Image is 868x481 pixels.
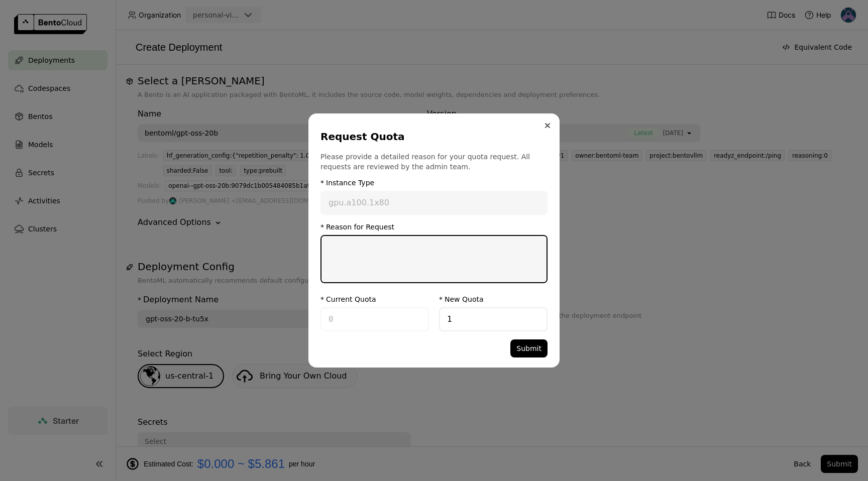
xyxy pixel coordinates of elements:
[326,223,394,231] div: Reason for Request
[326,295,376,303] div: Current Quota
[541,119,554,132] button: Close
[308,113,560,368] div: dialog
[326,179,374,187] div: Instance Type
[445,295,484,303] div: New Quota
[510,339,548,357] button: Submit
[320,130,544,144] div: Request Quota
[320,152,548,172] p: Please provide a detailed reason for your quota request. All requests are reviewed by the admin t...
